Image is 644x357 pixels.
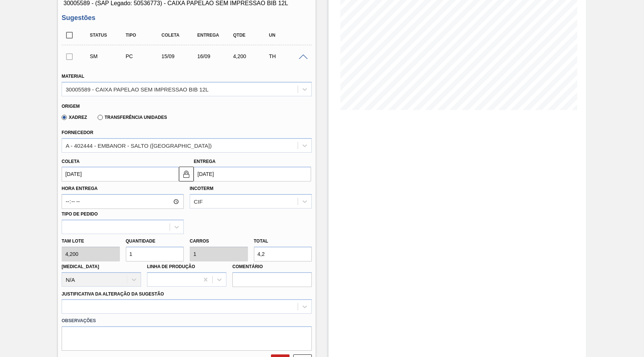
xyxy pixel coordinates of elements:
label: Tam lote [62,236,120,247]
input: dd/mm/yyyy [62,167,179,181]
label: Observações [62,316,312,326]
label: Origem [62,104,80,109]
button: locked [179,167,194,181]
label: Xadrez [62,115,87,120]
div: TH [267,53,307,59]
div: Entrega [196,33,235,38]
div: Pedido de Compra [124,53,164,59]
label: Incoterm [190,186,213,191]
label: Total [254,238,268,244]
input: dd/mm/yyyy [194,167,311,181]
label: Entrega [194,159,216,164]
label: Carros [190,238,209,244]
div: Tipo [124,33,164,38]
label: [MEDICAL_DATA] [62,264,99,269]
label: Transferência Unidades [98,115,167,120]
div: Coleta [160,33,199,38]
label: Fornecedor [62,130,93,135]
div: A - 402444 - EMBANOR - SALTO ([GEOGRAPHIC_DATA]) [66,142,212,149]
div: 4,200 [231,53,271,59]
div: 16/09/2025 [196,53,235,59]
div: UN [267,33,307,38]
label: Comentário [232,261,312,272]
div: Status [88,33,128,38]
img: locked [182,170,191,178]
div: Qtde [231,33,271,38]
div: 30005589 - CAIXA PAPELAO SEM IMPRESSAO BIB 12L [66,86,209,92]
div: 15/09/2025 [160,53,199,59]
label: Material [62,74,84,79]
label: Justificativa da Alteração da Sugestão [62,291,164,297]
label: Tipo de pedido [62,211,98,217]
label: Hora Entrega [62,183,184,194]
h3: Sugestões [62,14,312,22]
label: Quantidade [126,238,156,244]
label: Coleta [62,159,79,164]
div: CIF [194,198,203,205]
div: Sugestão Manual [88,53,128,59]
label: Linha de Produção [147,264,195,269]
